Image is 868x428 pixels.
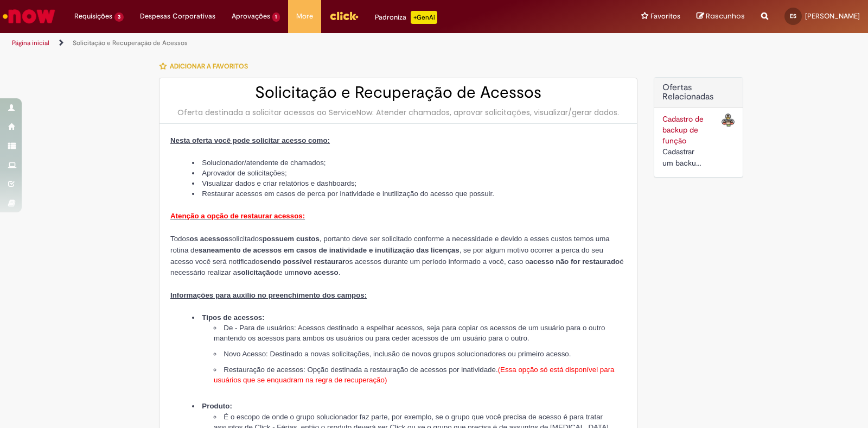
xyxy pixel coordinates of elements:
span: 1 [272,12,280,22]
strong: saneamento de acessos [199,246,282,254]
span: [PERSON_NAME] [805,11,860,21]
img: Cadastro de backup de função [722,114,735,127]
a: Cadastro de backup de função [662,114,704,146]
span: Informações para auxílio no preenchimento dos campos: [170,291,367,299]
img: click_logo_yellow_360x200.png [329,8,359,24]
li: Visualizar dados e criar relatórios e dashboards; [192,178,626,188]
div: Cadastrar um backup para as suas funções no portal Now [662,146,705,169]
span: Nesta oferta você pode solicitar acesso como: [170,136,330,144]
li: Restauração de acessos: Opção destinada a restauração de acessos por inatividade. [214,364,626,395]
span: Aprovações [232,11,270,22]
span: Requisições [74,11,112,22]
li: Solucionador/atendente de chamados; [192,158,626,168]
h2: Solicitação e Recuperação de Acessos [170,84,626,102]
strong: Tipos de acessos: [202,313,264,322]
p: +GenAi [411,11,437,24]
li: De - Para de usuários: Acessos destinado a espelhar acessos, seja para copiar os acessos de um us... [214,323,626,343]
div: Ofertas Relacionadas [654,77,743,178]
span: Favoritos [650,11,680,22]
strong: os acessos [190,235,229,243]
strong: possuem custos [263,235,320,243]
strong: em casos de inatividade e inutilização das licenças [284,246,459,254]
li: Restaurar acessos em casos de perca por inatividade e inutilização do acesso que possuir. [192,188,626,199]
button: Adicionar a Favoritos [159,55,254,78]
li: Novo Acesso: Destinado a novas solicitações, inclusão de novos grupos solucionadores ou primeiro ... [214,349,626,359]
span: ES [790,12,796,20]
div: Oferta destinada a solicitar acessos ao ServiceNow: Atender chamados, aprovar solicitações, visua... [170,107,626,118]
span: Adicionar a Favoritos [170,62,248,71]
a: Solicitação e Recuperação de Acessos [73,39,188,47]
h2: Ofertas Relacionadas [662,83,735,102]
strong: novo acesso [295,268,339,276]
strong: acesso não for restaurado [529,257,620,266]
strong: solicitação [237,268,275,276]
li: Aprovador de solicitações; [192,168,626,178]
span: Rascunhos [706,11,745,21]
strong: Produto: [202,402,232,410]
ul: Trilhas de página [8,33,571,53]
img: ServiceNow [1,5,57,27]
div: Padroniza [375,11,437,24]
span: Todos solicitados , portanto deve ser solicitado conforme a necessidade e devido a esses custos t... [170,235,624,277]
a: Rascunhos [697,11,745,22]
strong: sendo possível restaurar [259,257,345,266]
span: More [296,11,313,22]
span: 3 [114,12,124,22]
span: Atenção a opção de restaurar acessos: [170,212,305,220]
a: Página inicial [12,39,49,47]
span: Despesas Corporativas [140,11,215,22]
